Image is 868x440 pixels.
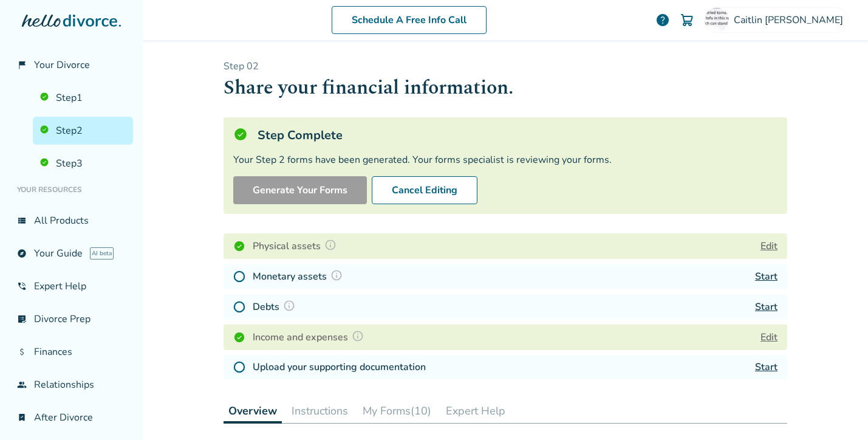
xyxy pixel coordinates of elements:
h1: Share your financial information. [224,73,787,103]
span: phone_in_talk [17,281,27,291]
span: view_list [17,216,27,225]
a: Step3 [33,150,133,177]
img: Not Started [233,361,245,373]
span: explore [17,249,27,258]
img: Question Mark [324,239,337,251]
li: Your Resources [10,177,133,202]
a: groupRelationships [10,371,133,399]
img: Question Mark [352,330,364,342]
button: My Forms(10) [358,399,436,423]
img: Not Started [233,301,245,313]
a: exploreYour GuideAI beta [10,239,133,267]
img: Caitlin Flom [705,8,729,32]
button: Instructions [287,399,353,423]
button: Expert Help [441,399,510,423]
span: group [17,380,27,390]
a: attach_moneyFinances [10,338,133,366]
img: Question Mark [330,269,343,281]
span: Your Divorce [34,58,90,72]
p: Step 0 2 [224,60,787,73]
img: Question Mark [283,300,295,312]
a: list_alt_checkDivorce Prep [10,305,133,333]
h4: Upload your supporting documentation [253,360,426,374]
img: Cart [680,13,694,27]
h4: Monetary assets [253,269,346,284]
button: Cancel Editing [372,176,477,204]
a: phone_in_talkExpert Help [10,272,133,300]
img: Not Started [233,270,245,283]
button: Overview [224,399,282,424]
a: Schedule A Free Info Call [332,6,487,34]
a: flag_2Your Divorce [10,51,133,79]
img: Completed [233,240,245,252]
div: Your Step 2 forms have been generated. Your forms specialist is reviewing your forms. [233,153,777,167]
h4: Physical assets [253,238,340,254]
span: flag_2 [17,60,27,70]
a: help [655,13,670,27]
span: Caitlin [PERSON_NAME] [734,13,848,27]
span: attach_money [17,347,27,357]
a: Step2 [33,117,133,145]
iframe: Chat Widget [596,19,868,440]
button: Generate Your Forms [233,176,367,204]
span: AI beta [90,247,114,260]
span: list_alt_check [17,314,27,324]
h5: Step Complete [258,127,343,143]
a: bookmark_checkAfter Divorce [10,404,133,431]
img: Completed [233,331,245,343]
a: view_listAll Products [10,207,133,235]
span: bookmark_check [17,413,27,422]
a: Step1 [33,84,133,112]
h4: Debts [253,299,299,315]
h4: Income and expenses [253,329,367,345]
